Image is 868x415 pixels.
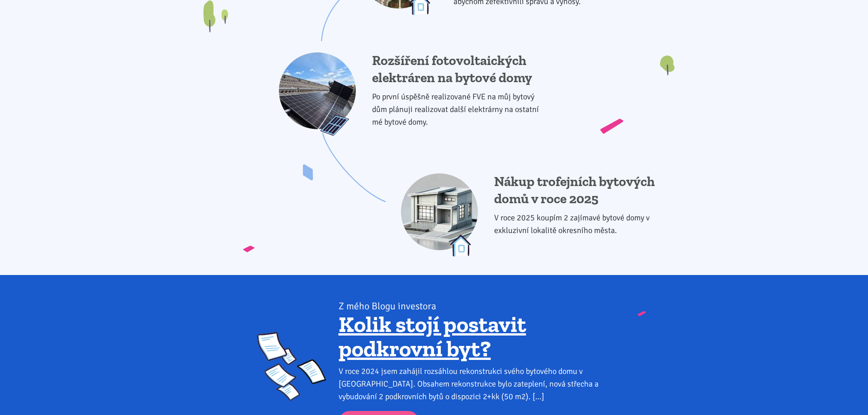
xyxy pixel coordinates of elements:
a: Kolik stojí postavit podkrovní byt? [339,311,526,362]
div: V roce 2024 jsem zahájil rozsáhlou rekonstrukci svého bytového domu v [GEOGRAPHIC_DATA]. Obsahem ... [339,365,611,403]
p: V roce 2025 koupím 2 zajímavé bytové domy v exkluzivní lokalitě okresního města. [494,211,672,237]
p: Po první úspěšně realizované FVE na můj bytový dům plánuji realizovat další elektrárny na ostatní... [372,90,550,128]
h4: Nákup trofejních bytových domů v roce 2025 [494,173,672,207]
h4: Rozšíření fotovoltaických elektráren na bytové domy [372,52,550,86]
div: Z mého Blogu investora [339,300,611,312]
